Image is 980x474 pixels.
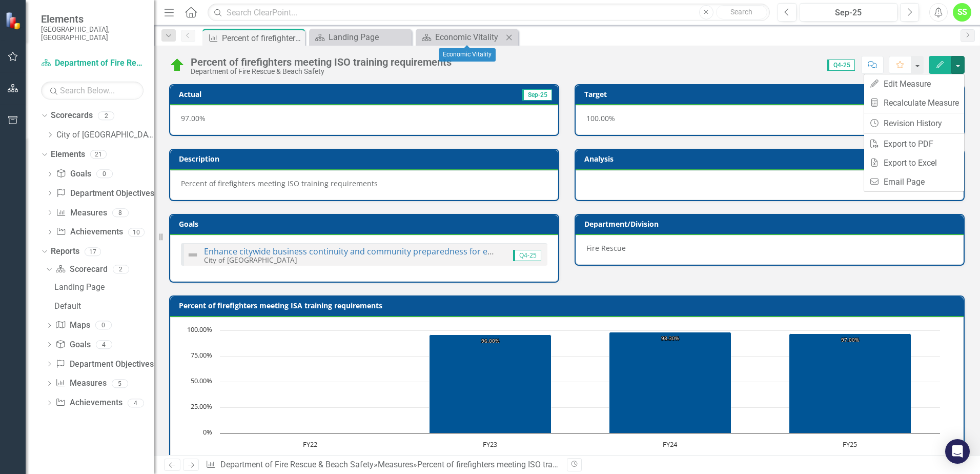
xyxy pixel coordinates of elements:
[191,350,212,360] text: 75.00%
[661,334,679,342] text: 98.30%
[204,255,297,265] small: City of [GEOGRAPHIC_DATA]
[96,170,113,179] div: 0
[191,402,212,411] text: 25.00%
[41,82,144,100] input: Search Below...
[204,246,668,257] a: Enhance citywide business continuity and community preparedness for emergencies, disasters, and u...
[90,150,107,159] div: 21
[329,31,409,44] div: Landing Page
[179,155,553,163] h3: Description
[169,57,186,73] img: On Track (80% or higher)
[191,68,452,75] div: Department of Fire Rescue & Beach Safety
[312,31,409,44] a: Landing Page
[56,168,91,180] a: Goals
[55,339,90,351] a: Goals
[187,249,199,261] img: Not Defined
[41,25,144,42] small: [GEOGRAPHIC_DATA], [GEOGRAPHIC_DATA]
[41,57,144,69] a: Department of Fire Rescue & Beach Safety
[56,207,107,219] a: Measures
[663,440,678,449] text: FY24
[208,4,770,22] input: Search ClearPoint...
[435,31,503,44] div: Economic Vitality
[222,32,302,45] div: Percent of firefighters meeting ISO training requirements
[439,48,496,62] div: Economic Vitality
[52,279,154,295] a: Landing Page
[55,359,153,370] a: Department Objectives
[418,31,503,44] a: Economic Vitality
[203,427,212,437] text: 0%
[953,3,971,22] button: SS
[181,113,206,123] span: 97.00%
[55,378,106,389] a: Measures
[945,439,970,464] div: Open Intercom Messenger
[54,302,154,311] div: Default
[5,11,23,29] img: ClearPoint Strategy
[584,90,741,98] h3: Target
[54,283,154,292] div: Landing Page
[584,220,958,228] h3: Department/Division
[112,379,128,388] div: 5
[843,440,857,449] text: FY25
[128,228,145,236] div: 10
[187,325,212,334] text: 100.00%
[56,188,154,200] a: Department Objectives
[98,111,114,120] div: 2
[41,13,144,25] span: Elements
[586,113,615,123] span: 100.00%
[51,110,93,122] a: Scorecards
[586,243,626,253] span: Fire Rescue
[191,376,212,385] text: 50.00%
[179,90,336,98] h3: Actual
[55,320,90,331] a: Maps
[179,302,958,309] h3: Percent of firefighters meeting ISA training requirements
[95,321,112,330] div: 0
[803,7,894,19] div: Sep-25
[609,332,731,433] path: FY24, 98.3. Actual YTD.
[789,333,911,433] path: FY25, 97. Actual YTD.
[417,460,620,469] div: Percent of firefighters meeting ISO training requirements
[128,399,144,407] div: 4
[841,336,859,343] text: 97.00%
[113,265,129,274] div: 2
[730,8,752,16] span: Search
[430,334,552,433] path: FY23, 96. Actual YTD.
[378,460,413,469] a: Measures
[85,247,101,256] div: 17
[206,459,559,471] div: » »
[827,60,855,71] span: Q4-25
[179,220,553,228] h3: Goals
[584,155,765,163] h3: Analysis
[51,246,79,258] a: Reports
[864,93,964,112] a: Recalculate Measure
[716,5,767,19] button: Search
[96,340,112,349] div: 4
[513,250,541,261] span: Q4-25
[864,134,964,153] a: Export to PDF
[181,179,378,188] span: Percent of firefighters meeting ISO training requirements
[220,460,374,469] a: Department of Fire Rescue & Beach Safety
[191,56,452,68] div: Percent of firefighters meeting ISO training requirements
[56,129,154,141] a: City of [GEOGRAPHIC_DATA]
[51,149,85,161] a: Elements
[522,89,552,101] span: Sep-25
[55,264,107,275] a: Scorecard
[483,440,497,449] text: FY23
[303,440,317,449] text: FY22
[864,74,964,93] a: Edit Measure
[52,298,154,314] a: Default
[56,226,122,238] a: Achievements
[864,153,964,172] a: Export to Excel
[481,337,499,344] text: 96.00%
[800,3,897,22] button: Sep-25
[864,114,964,133] a: Revision History
[864,172,964,191] a: Email Page
[112,208,129,217] div: 8
[55,397,122,409] a: Achievements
